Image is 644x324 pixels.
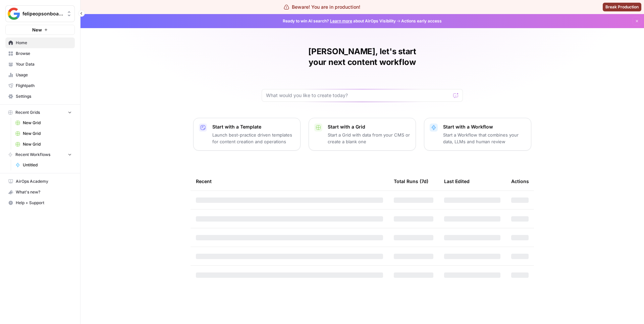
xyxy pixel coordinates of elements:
[5,25,75,35] button: New
[401,18,442,24] span: Actions early access
[23,120,72,126] span: New Grid
[5,70,75,80] a: Usage
[444,172,470,190] div: Last Edited
[328,132,410,145] p: Start a Grid with data from your CMS or create a blank one
[603,3,641,11] button: Break Production
[23,141,72,147] span: New Grid
[284,4,360,10] div: Beware! You are in production!
[262,46,463,68] h1: [PERSON_NAME], let's start your next content workflow
[8,8,20,20] img: felipeopsonboarding Logo
[16,72,72,78] span: Usage
[5,107,75,117] button: Recent Grids
[283,18,396,24] span: Ready to win AI search? about AirOps Visibility
[511,172,529,190] div: Actions
[15,109,40,115] span: Recent Grids
[12,117,75,128] a: New Grid
[5,197,75,208] button: Help + Support
[266,92,450,99] input: What would you like to create today?
[5,91,75,102] a: Settings
[12,160,75,170] a: Untitled
[22,10,63,17] span: felipeopsonboarding
[394,172,428,190] div: Total Runs (7d)
[5,176,75,187] a: AirOps Academy
[23,131,72,137] span: New Grid
[6,187,74,197] div: What's new?
[193,118,301,151] button: Start with a TemplateLaunch best-practice driven templates for content creation and operations
[16,83,72,89] span: Flightpath
[15,152,50,158] span: Recent Workflows
[5,5,75,22] button: Workspace: felipeopsonboarding
[5,150,75,160] button: Recent Workflows
[16,51,72,57] span: Browse
[328,124,410,130] p: Start with a Grid
[443,124,526,130] p: Start with a Workflow
[443,132,526,145] p: Start a Workflow that combines your data, LLMs and human review
[16,178,72,184] span: AirOps Academy
[212,124,295,130] p: Start with a Template
[5,48,75,59] a: Browse
[5,187,75,197] button: What's new?
[212,132,295,145] p: Launch best-practice driven templates for content creation and operations
[605,4,639,10] span: Break Production
[23,162,72,168] span: Untitled
[16,93,72,99] span: Settings
[16,61,72,67] span: Your Data
[5,59,75,70] a: Your Data
[5,80,75,91] a: Flightpath
[330,18,352,23] a: Learn more
[16,40,72,46] span: Home
[424,118,531,151] button: Start with a WorkflowStart a Workflow that combines your data, LLMs and human review
[12,139,75,150] a: New Grid
[32,26,42,33] span: New
[309,118,416,151] button: Start with a GridStart a Grid with data from your CMS or create a blank one
[5,37,75,48] a: Home
[196,172,383,190] div: Recent
[12,128,75,139] a: New Grid
[16,200,72,206] span: Help + Support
